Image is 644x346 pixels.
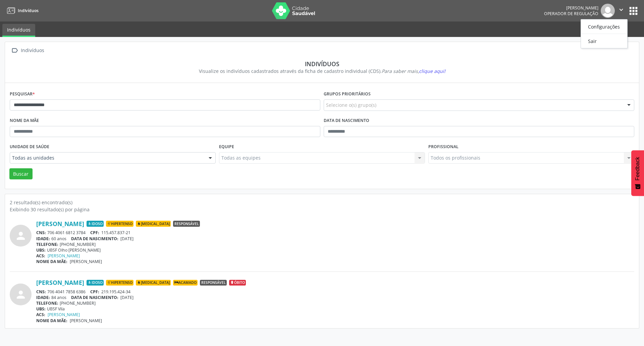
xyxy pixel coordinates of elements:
[581,19,628,48] ul: 
[48,253,80,259] a: [PERSON_NAME]
[10,142,49,152] label: Unidade de saúde
[5,5,39,16] a: Indivíduos
[36,295,50,300] span: IDADE:
[428,142,459,152] label: Profissional
[601,4,615,18] img: img
[324,89,371,99] label: Grupos prioritários
[90,289,99,295] span: CPF:
[419,68,445,74] span: clique aqui!
[36,306,46,312] span: UBS:
[9,168,33,180] button: Buscar
[48,312,80,317] a: [PERSON_NAME]
[15,230,27,242] i: person
[618,6,625,13] i: 
[10,199,634,206] div: 2 resultado(s) encontrado(s)
[36,289,46,295] span: CNS:
[635,157,641,180] span: Feedback
[173,280,198,286] span: Acamado
[631,150,644,196] button: Feedback - Mostrar pesquisa
[87,221,104,227] span: Idoso
[36,236,634,242] div: 60 anos
[324,116,369,126] label: Data de nascimento
[36,289,634,295] div: 706 4041 7858 6386
[36,230,46,235] span: CNS:
[10,46,19,55] i: 
[90,230,99,235] span: CPF:
[326,101,376,109] span: Selecione o(s) grupo(s)
[173,221,200,227] span: Responsável
[544,5,598,11] div: [PERSON_NAME]
[101,289,130,295] span: 219.195.424-34
[10,116,39,126] label: Nome da mãe
[14,68,630,75] div: Visualize os indivíduos cadastrados através da ficha de cadastro individual (CDS).
[70,259,102,264] span: [PERSON_NAME]
[14,60,630,68] div: Indivíduos
[36,295,634,300] div: 84 anos
[36,259,67,264] span: NOME DA MÃE:
[120,236,133,242] span: [DATE]
[581,22,627,31] a: Configurações
[136,280,171,286] span: [MEDICAL_DATA]
[36,247,46,253] span: UBS:
[120,295,133,300] span: [DATE]
[36,230,634,235] div: 706 4061 6812 3784
[36,318,67,323] span: NOME DA MÃE:
[36,306,634,312] div: UBSF Vila
[219,142,234,152] label: Equipe
[229,280,246,286] span: Óbito
[200,280,227,286] span: Responsável
[10,206,634,213] div: Exibindo 30 resultado(s) por página
[628,5,639,17] button: apps
[106,280,133,286] span: Hipertenso
[36,279,84,286] a: [PERSON_NAME]
[18,8,39,13] span: Indivíduos
[136,221,171,227] span: [MEDICAL_DATA]
[106,221,133,227] span: Hipertenso
[10,46,45,55] a:  Indivíduos
[36,300,634,306] div: [PHONE_NUMBER]
[382,68,445,74] i: Para saber mais,
[12,155,202,161] span: Todas as unidades
[36,242,58,247] span: TELEFONE:
[71,295,118,300] span: DATA DE NASCIMENTO:
[15,289,27,301] i: person
[581,36,627,46] a: Sair
[36,236,50,242] span: IDADE:
[36,242,634,247] div: [PHONE_NUMBER]
[87,280,104,286] span: Idoso
[36,247,634,253] div: UBSF Olho [PERSON_NAME]
[10,89,35,99] label: Pesquisar
[19,46,45,55] div: Indivíduos
[2,24,35,37] a: Indivíduos
[615,4,628,18] button: 
[36,312,45,317] span: ACS:
[70,318,102,323] span: [PERSON_NAME]
[101,230,130,235] span: 115.457.837-21
[36,300,58,306] span: TELEFONE:
[36,253,45,259] span: ACS:
[71,236,118,242] span: DATA DE NASCIMENTO:
[36,220,84,227] a: [PERSON_NAME]
[544,11,598,16] span: Operador de regulação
